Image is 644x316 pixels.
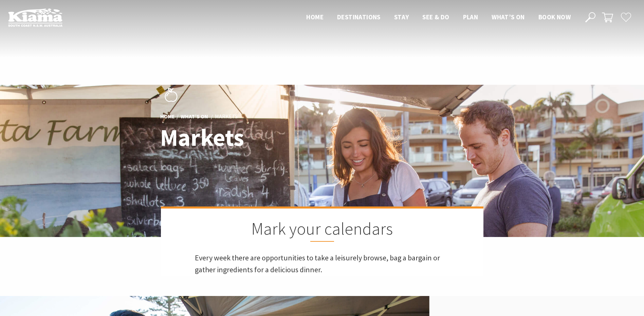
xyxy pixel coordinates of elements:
[422,13,449,21] span: See & Do
[394,13,409,21] span: Stay
[195,219,449,242] h2: Mark your calendars
[160,113,175,120] a: Home
[8,8,62,27] img: Kiama Logo
[160,124,352,151] h1: Markets
[181,113,208,120] a: What’s On
[215,112,238,121] li: Markets
[195,252,449,276] p: Every week there are opportunities to take a leisurely browse, bag a bargain or gather ingredient...
[463,13,478,21] span: Plan
[492,13,525,21] span: What’s On
[538,13,571,21] span: Book now
[337,13,381,21] span: Destinations
[306,13,324,21] span: Home
[299,12,577,23] nav: Main Menu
